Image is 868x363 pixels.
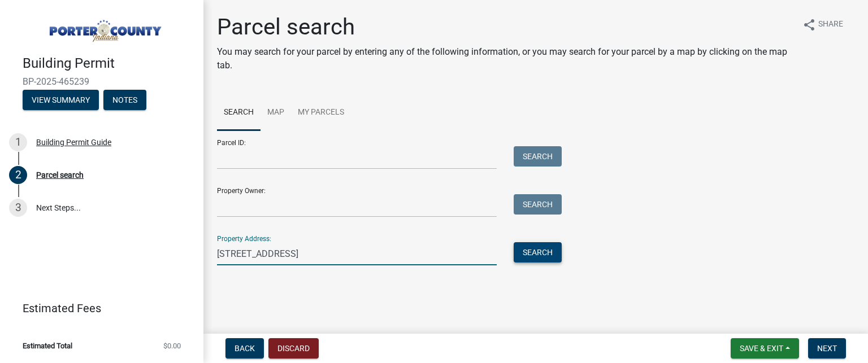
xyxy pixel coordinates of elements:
button: Search [514,146,562,167]
span: Next [817,344,837,353]
button: shareShare [793,14,852,36]
button: Save & Exit [731,338,799,358]
button: Notes [103,90,146,110]
button: Search [514,194,562,215]
button: Back [225,338,264,358]
a: My Parcels [291,95,351,131]
button: Search [514,242,562,263]
wm-modal-confirm: Notes [103,96,146,105]
div: Building Permit Guide [36,138,111,146]
h1: Parcel search [217,14,792,41]
div: Parcel search [36,171,84,179]
span: $0.00 [163,342,181,349]
span: Share [818,18,843,32]
button: Discard [268,338,319,358]
div: 3 [9,199,27,217]
i: share [802,18,816,32]
span: Estimated Total [23,342,72,349]
button: View Summary [23,90,99,110]
img: Porter County, Indiana [23,12,185,43]
span: Back [235,344,255,353]
a: Map [261,95,291,131]
div: 2 [9,166,27,184]
button: Next [808,338,846,358]
h4: Building Permit [23,55,194,72]
span: BP-2025-465239 [23,76,181,87]
a: Estimated Fees [9,297,185,320]
wm-modal-confirm: Summary [23,96,99,105]
div: 1 [9,133,27,151]
a: Search [217,95,261,131]
span: Save & Exit [740,344,783,353]
p: You may search for your parcel by entering any of the following information, or you may search fo... [217,45,792,72]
